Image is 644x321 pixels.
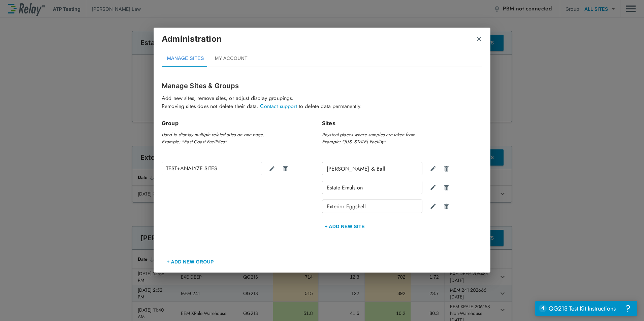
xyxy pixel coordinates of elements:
[426,162,439,175] button: Edit site
[260,102,297,110] a: Contact support
[269,166,275,172] img: edit icon
[322,181,422,194] div: Estate Emulsion
[162,254,219,270] button: + Add New Group
[162,33,222,45] p: Administration
[443,184,450,191] img: Delete site
[443,203,450,210] img: Delete site
[439,181,453,194] button: Delete site
[162,131,264,145] em: Used to display multiple related sites on one page. Example: "East Coast Facilities"
[476,36,482,42] img: Close
[322,181,482,194] div: Estate Emulsion edit iconDrawer Icon
[426,200,439,213] button: Edit site
[322,131,417,145] em: Physical places where samples are taken from. Example: "[US_STATE] Facility"
[439,200,453,213] button: Delete site
[322,119,482,127] p: Sites
[322,200,482,213] div: Exterior Eggshell edit iconDrawer Icon
[162,50,210,67] button: MANAGE SITES
[426,181,439,194] button: Edit site
[322,162,482,175] div: [PERSON_NAME] & Ball edit iconDrawer Icon
[162,94,482,110] p: Add new sites, remove sites, or adjust display groupings. Removing sites does not delete their da...
[210,50,253,67] button: MY ACCOUNT
[322,162,422,175] div: [PERSON_NAME] & Ball
[430,203,437,210] img: Edit site
[162,162,262,175] div: TEST+ANALYZE SITES
[430,184,437,191] img: Edit site
[535,301,637,316] iframe: Resource center
[162,119,322,127] p: Group
[430,165,437,172] img: Edit site
[476,36,482,42] button: close
[322,218,367,235] button: + Add new Site
[443,166,450,172] img: Delete site
[322,200,422,213] div: Exterior Eggshell
[162,81,482,91] p: Manage Sites & Groups
[278,162,292,175] button: Delete group
[439,162,453,175] button: Delete site
[282,165,289,172] img: Delete Icon
[265,162,278,175] button: Edit group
